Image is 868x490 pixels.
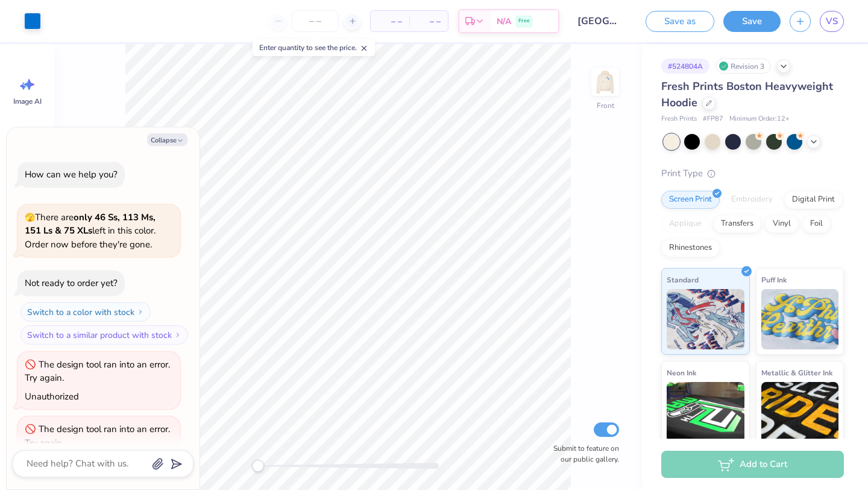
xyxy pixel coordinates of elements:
span: – – [378,15,402,28]
span: N/A [497,15,511,28]
div: Unauthorized [25,390,79,402]
span: Standard [667,273,699,286]
input: Untitled Design [568,9,627,33]
span: Fresh Prints Boston Heavyweight Hoodie [661,79,833,110]
span: 🫣 [25,212,35,223]
img: Switch to a color with stock [137,308,144,316]
div: Embroidery [723,191,781,209]
span: – – [417,15,441,28]
div: Revision 3 [715,59,771,74]
div: Transfers [713,215,761,233]
img: Metallic & Glitter Ink [761,382,839,442]
div: # 524804A [661,59,709,74]
span: Metallic & Glitter Ink [761,366,832,379]
button: Collapse [147,133,187,146]
div: How can we help you? [25,168,118,180]
span: Fresh Prints [661,114,697,124]
img: Standard [667,289,744,349]
div: Applique [661,215,709,233]
span: Neon Ink [667,366,696,379]
button: Save as [646,11,714,32]
a: VS [820,11,844,32]
div: Vinyl [765,215,799,233]
img: Switch to a similar product with stock [174,331,181,339]
span: Image AI [13,97,42,106]
div: Screen Print [661,191,720,209]
span: Free [518,17,530,25]
span: VS [826,14,838,28]
span: # FP87 [703,114,723,124]
img: Neon Ink [667,382,744,442]
input: – – [292,10,339,32]
div: Digital Print [784,191,843,209]
div: Print Type [661,167,844,180]
div: Enter quantity to see the price. [253,39,375,56]
div: Front [597,100,614,111]
div: The design tool ran into an error. Try again. [25,423,170,449]
div: Rhinestones [661,239,720,257]
div: Accessibility label [252,460,264,472]
img: Puff Ink [761,289,839,349]
span: Puff Ink [761,273,787,286]
span: Minimum Order: 12 + [729,114,790,124]
div: The design tool ran into an error. Try again. [25,358,170,384]
img: Front [593,70,617,94]
div: Foil [802,215,831,233]
strong: only 46 Ss, 113 Ms, 151 Ls & 75 XLs [25,211,156,237]
button: Switch to a color with stock [20,302,151,322]
label: Submit to feature on our public gallery. [547,443,619,465]
div: Not ready to order yet? [25,277,118,289]
button: Switch to a similar product with stock [20,325,188,345]
button: Save [723,11,781,32]
span: There are left in this color. Order now before they're gone. [25,211,156,250]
